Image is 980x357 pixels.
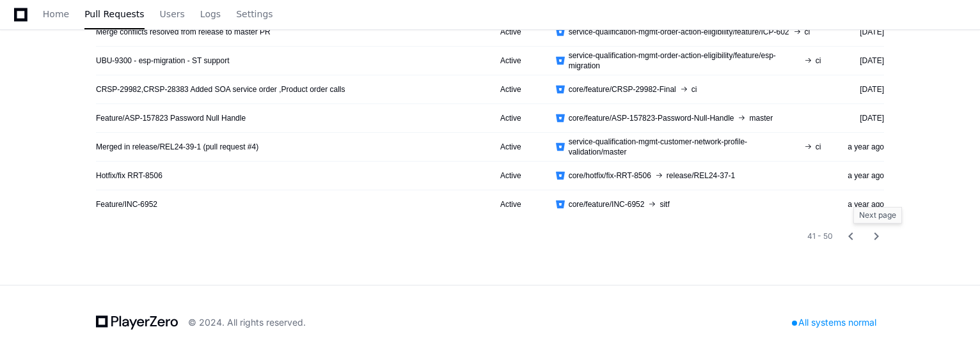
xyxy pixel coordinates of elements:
div: a year ago [841,142,884,152]
span: core/feature/ASP-157823-Password-Null-Handle [569,113,734,123]
div: All systems normal [784,314,884,331]
span: core/hotfix/fix-RRT-8506 [569,171,651,181]
div: [DATE] [841,56,884,66]
div: 41 - 50 [807,231,833,241]
span: Settings [236,10,273,18]
div: [DATE] [841,113,884,123]
div: a year ago [841,171,884,181]
span: ci [816,56,821,66]
div: Active [500,142,535,152]
div: Active [500,199,535,209]
span: service-qualification-mgmt-order-action-eligibility/feature/ICP-602 [569,27,789,37]
div: Next page [853,207,902,224]
a: Merged in release/REL24-39-1 (pull request #4) [96,142,258,152]
div: © 2024. All rights reserved. [188,316,306,329]
span: core/feature/CRSP-29982-Final [569,84,676,95]
span: Pull Requests [84,10,144,18]
span: ci [816,142,821,152]
span: core/feature/INC-6952 [569,199,645,209]
a: CRSP-29982,CRSP-28383 Added SOA service order ,Product order calls [96,84,345,95]
span: sitf [660,199,669,209]
div: Active [500,84,535,95]
div: Active [500,113,535,123]
span: ci [805,27,810,37]
span: release/REL24-37-1 [667,171,735,181]
div: Active [500,171,535,181]
a: UBU-9300 - esp-migration - ST support [96,56,230,66]
span: ci [692,84,697,95]
div: a year ago [841,199,884,209]
div: Active [500,27,535,37]
div: Active [500,56,535,66]
mat-icon: chevron_left [843,229,858,244]
a: Feature/INC-6952 [96,199,157,209]
a: Feature/ASP-157823 Password Null Handle [96,113,246,123]
a: Hotfix/fix RRT-8506 [96,171,162,181]
div: [DATE] [841,27,884,37]
span: master [749,113,773,123]
span: Users [160,10,185,18]
span: Home [43,10,69,18]
span: service-qualification-mgmt-customer-network-profile-validation/master [569,137,800,157]
a: Merge conflicts resolved from release to master PR [96,27,271,37]
div: [DATE] [841,84,884,95]
span: service-qualification-mgmt-order-action-eligibility/feature/esp-migration [569,50,800,71]
span: Logs [200,10,221,18]
mat-icon: chevron_right [869,229,884,244]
